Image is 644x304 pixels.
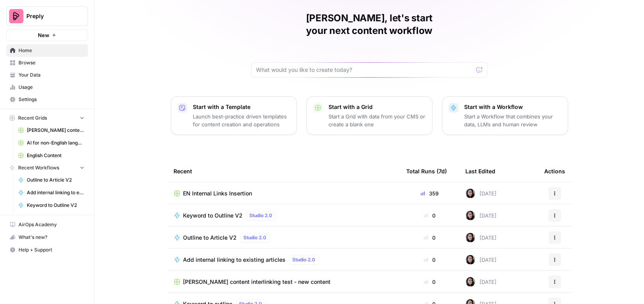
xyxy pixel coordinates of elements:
[6,231,88,244] button: What's new?
[15,186,88,199] a: Add internal linking to existing articles
[545,160,566,182] div: Actions
[9,9,23,23] img: Preply Logo
[466,211,475,220] img: 0od0somutai3rosqwdkhgswflu93
[27,152,84,159] span: English Content
[466,233,475,242] img: 0od0somutai3rosqwdkhgswflu93
[174,160,394,182] div: Recent
[193,103,290,111] p: Start with a Template
[256,66,473,74] input: What would you like to create today?
[27,176,84,184] span: Outline to Article V2
[18,164,59,171] span: Recent Workflows
[19,84,84,91] span: Usage
[466,189,497,198] div: [DATE]
[27,139,84,146] span: AI for non-English languages
[183,234,237,242] span: Outline to Article V2
[38,31,49,39] span: New
[6,218,88,231] a: AirOps Academy
[466,277,475,287] img: 0od0somutai3rosqwdkhgswflu93
[15,174,88,186] a: Outline to Article V2
[244,234,267,241] span: Studio 2.0
[15,199,88,212] a: Keyword to Outline V2
[174,255,394,265] a: Add internal linking to existing articlesStudio 2.0
[171,96,297,135] button: Start with a TemplateLaunch best-practice driven templates for content creation and operations
[466,233,497,242] div: [DATE]
[6,81,88,94] a: Usage
[6,44,88,57] a: Home
[27,189,84,196] span: Add internal linking to existing articles
[174,190,394,197] a: EN Internal Links Insertion
[19,47,84,54] span: Home
[27,202,84,209] span: Keyword to Outline V2
[15,124,88,137] a: [PERSON_NAME] content interlinking test - new content
[193,113,290,128] p: Launch best-practice driven templates for content creation and operations
[306,96,433,135] button: Start with a GridStart a Grid with data from your CMS or create a blank one
[466,160,496,182] div: Last Edited
[6,244,88,256] button: Help + Support
[466,189,475,198] img: 0od0somutai3rosqwdkhgswflu93
[183,278,331,286] span: [PERSON_NAME] content interlinking test - new content
[183,212,243,220] span: Keyword to Outline V2
[174,233,394,242] a: Outline to Article V2Studio 2.0
[26,12,74,20] span: Preply
[466,277,497,287] div: [DATE]
[442,96,568,135] button: Start with a WorkflowStart a Workflow that combines your data, LLMs and human review
[6,6,88,26] button: Workspace: Preply
[407,212,453,220] div: 0
[15,149,88,162] a: English Content
[174,278,394,286] a: [PERSON_NAME] content interlinking test - new content
[407,190,453,197] div: 359
[19,71,84,79] span: Your Data
[183,190,252,197] span: EN Internal Links Insertion
[465,113,562,128] p: Start a Workflow that combines your data, LLMs and human review
[27,127,84,134] span: [PERSON_NAME] content interlinking test - new content
[6,93,88,106] a: Settings
[174,211,394,220] a: Keyword to Outline V2Studio 2.0
[6,162,88,174] button: Recent Workflows
[15,137,88,149] a: AI for non-English languages
[407,278,453,286] div: 0
[466,211,497,220] div: [DATE]
[7,231,88,243] div: What's new?
[19,59,84,66] span: Browse
[6,29,88,41] button: New
[251,12,488,37] h1: [PERSON_NAME], let's start your next content workflow
[6,112,88,124] button: Recent Grids
[250,212,273,219] span: Studio 2.0
[19,221,84,228] span: AirOps Academy
[183,256,286,264] span: Add internal linking to existing articles
[293,256,315,263] span: Studio 2.0
[6,69,88,81] a: Your Data
[19,96,84,103] span: Settings
[329,103,426,111] p: Start with a Grid
[329,113,426,128] p: Start a Grid with data from your CMS or create a blank one
[466,255,497,265] div: [DATE]
[465,103,562,111] p: Start with a Workflow
[407,234,453,242] div: 0
[18,114,47,122] span: Recent Grids
[466,255,475,265] img: 0od0somutai3rosqwdkhgswflu93
[407,256,453,264] div: 0
[407,160,447,182] div: Total Runs (7d)
[6,56,88,69] a: Browse
[19,246,84,253] span: Help + Support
